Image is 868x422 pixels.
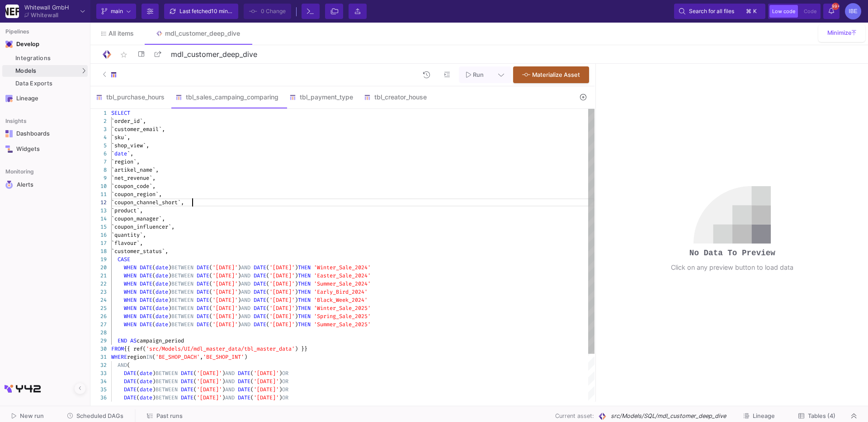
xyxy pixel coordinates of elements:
[212,296,238,304] span: '[DATE]'
[298,305,311,312] span: THEN
[298,321,311,328] span: THEN
[211,8,250,14] span: 10 minutes ago
[269,296,295,304] span: '[DATE]'
[90,133,107,141] div: 4
[140,288,152,295] span: DATE
[254,313,266,320] span: DATE
[140,296,152,304] span: DATE
[671,263,793,272] div: Click on any preview button to load data
[111,150,114,157] span: `
[238,370,250,377] span: DATE
[171,272,193,279] span: BETWEEN
[238,280,241,287] span: )
[15,55,85,62] div: Integrations
[5,130,13,137] img: Navigation icon
[127,353,146,361] span: region
[111,166,159,173] span: `artikel_name`,
[364,94,427,101] div: tbl_creator_house
[222,370,225,377] span: )
[845,3,861,19] div: IBE
[266,305,269,312] span: (
[168,305,171,312] span: )
[314,296,368,304] span: 'Black_Week_2024'
[152,305,156,312] span: (
[111,174,156,182] span: `net_revenue`,
[171,280,193,287] span: BETWEEN
[76,413,123,419] span: Scheduled DAGs
[197,305,209,312] span: DATE
[17,181,75,189] div: Alerts
[90,328,107,337] div: 28
[238,296,241,304] span: )
[250,370,254,377] span: (
[238,264,241,271] span: )
[137,370,140,377] span: (
[753,413,775,419] span: Lineage
[124,345,146,352] span: {{ ref(
[254,370,279,377] span: '[DATE]'
[241,288,250,295] span: AND
[127,361,130,369] span: (
[212,272,238,279] span: '[DATE]'
[111,142,149,149] span: `shop_view`,
[90,369,107,377] div: 33
[15,67,37,75] span: Models
[295,305,298,312] span: )
[90,247,107,255] div: 18
[156,353,200,361] span: 'BE_SHOP_DACH'
[127,150,133,157] span: `,
[146,353,152,361] span: IN
[298,288,311,295] span: THEN
[90,345,107,353] div: 30
[254,272,266,279] span: DATE
[31,12,58,18] div: Whitewall
[254,321,266,328] span: DATE
[96,66,128,83] button: SQL-Model type child icon
[209,313,212,320] span: (
[90,125,107,133] div: 3
[364,94,371,101] img: SQL-Model type child icon
[212,280,238,287] span: '[DATE]'
[124,296,137,304] span: WHEN
[753,6,757,17] span: k
[118,361,127,369] span: AND
[16,41,30,48] div: Develop
[111,223,175,230] span: `coupon_influencer`,
[24,5,69,10] div: Whitewall GmbH
[90,231,107,239] div: 16
[2,91,88,106] a: Navigation iconLineage
[90,337,107,345] div: 29
[801,5,819,18] button: Code
[108,30,134,37] span: All items
[212,264,238,271] span: '[DATE]'
[298,313,311,320] span: THEN
[111,158,140,165] span: `region`,
[90,190,107,198] div: 11
[2,177,88,192] a: Navigation iconAlerts
[152,353,156,361] span: (
[314,280,371,287] span: 'Summer_Sale_2024'
[298,280,311,287] span: THEN
[168,296,171,304] span: )
[238,288,241,295] span: )
[168,321,171,328] span: )
[90,361,107,369] div: 32
[266,321,269,328] span: (
[2,78,88,89] a: Data Exports
[209,288,212,295] span: (
[16,95,75,102] div: Lineage
[90,109,107,117] div: 1
[152,313,156,320] span: (
[209,321,212,328] span: (
[152,280,156,287] span: (
[171,305,193,312] span: BETWEEN
[124,272,137,279] span: WHEN
[832,3,839,10] span: 99+
[152,370,156,377] span: )
[90,312,107,320] div: 26
[96,94,165,101] div: tbl_purchase_hours
[152,264,156,271] span: (
[212,305,238,312] span: '[DATE]'
[203,353,244,361] span: 'BE_SHOP_INT'
[212,321,238,328] span: '[DATE]'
